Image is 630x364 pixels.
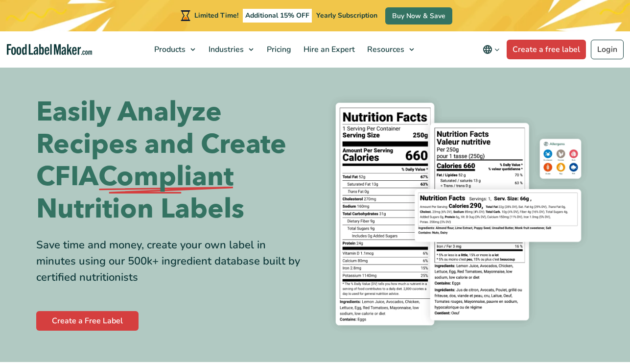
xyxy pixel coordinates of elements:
a: Buy Now & Save [385,7,452,24]
a: Food Label Maker homepage [7,44,93,55]
span: Limited Time! [194,11,238,20]
div: Save time and money, create your own label in minutes using our 500k+ ingredient database built b... [36,237,308,286]
span: Yearly Subscription [316,11,377,20]
a: Login [591,40,624,59]
span: Hire an Expert [301,44,356,55]
span: Products [151,44,187,55]
a: Pricing [261,31,295,68]
a: Create a Free Label [36,311,139,331]
span: Resources [364,44,405,55]
button: Change language [476,40,507,59]
span: Compliant [98,161,233,193]
a: Resources [361,31,419,68]
a: Industries [203,31,258,68]
span: Industries [206,44,245,55]
span: Additional 15% OFF [243,9,312,23]
a: Products [148,31,200,68]
a: Create a free label [507,40,586,59]
a: Hire an Expert [298,31,359,68]
h1: Easily Analyze Recipes and Create CFIA Nutrition Labels [36,96,308,225]
span: Pricing [264,44,292,55]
